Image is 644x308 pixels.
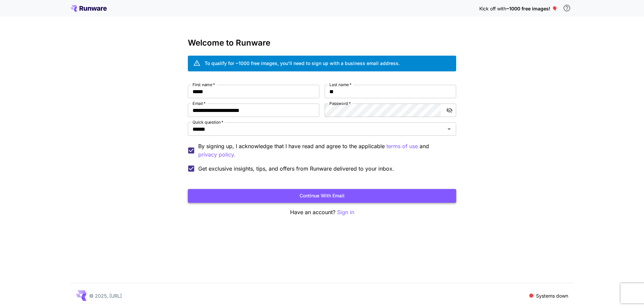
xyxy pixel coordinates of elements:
[536,292,568,299] p: Systems down
[560,1,574,15] button: In order to qualify for free credit, you need to sign up with a business email address and click ...
[198,165,394,173] span: Get exclusive insights, tips, and offers from Runware delivered to your inbox.
[193,101,206,106] label: Email
[329,101,351,106] label: Password
[444,124,454,134] button: Open
[198,142,451,159] p: By signing up, I acknowledge that I have read and agree to the applicable and
[89,292,122,299] p: © 2025, [URL]
[443,104,455,116] button: toggle password visibility
[193,82,215,87] label: First name
[479,6,506,11] span: Kick off with
[386,142,418,150] p: terms of use
[329,82,352,87] label: Last name
[506,6,557,11] span: ~1000 free images! 🎈
[198,150,235,159] p: privacy policy.
[188,208,456,217] p: Have an account?
[193,119,223,125] label: Quick question
[337,208,354,217] button: Sign in
[386,142,418,150] button: By signing up, I acknowledge that I have read and agree to the applicable and privacy policy.
[188,38,456,48] h3: Welcome to Runware
[198,150,235,159] button: By signing up, I acknowledge that I have read and agree to the applicable terms of use and
[205,60,400,67] div: To qualify for ~1000 free images, you’ll need to sign up with a business email address.
[188,189,456,203] button: Continue with email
